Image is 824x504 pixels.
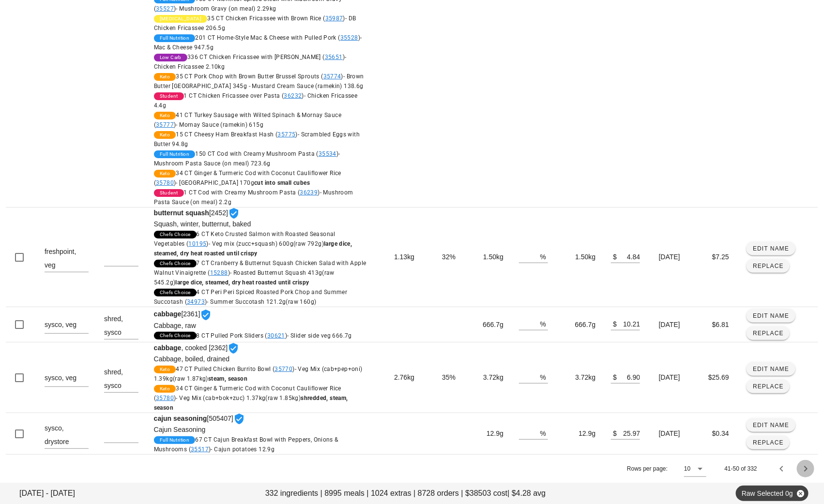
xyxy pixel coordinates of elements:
span: (raw 1.87kg) [173,375,208,382]
a: 10195 [189,240,207,247]
button: Edit Name [747,418,795,432]
td: 666.7g [463,307,511,342]
button: Edit Name [747,362,795,376]
span: 2.76kg [394,373,414,381]
span: Replace [752,383,784,390]
a: 35651 [325,54,343,60]
a: 35777 [156,121,174,128]
td: 12.9g [463,413,511,454]
span: 35 CT Chicken Fricassee with Brown Rice ( ) [154,15,356,31]
a: 35780 [156,395,174,401]
span: Replace [752,439,784,446]
span: [2452] [154,209,367,307]
a: 35774 [323,73,341,80]
span: 32% [442,253,456,261]
div: Rows per page: [627,455,706,483]
span: Student [160,189,178,197]
span: - Mornay Sauce (ramekin) 615g [176,121,264,128]
button: Previous page [773,460,790,477]
span: 15 CT Cheesy Ham Breakfast Hash ( ) [154,131,360,148]
span: $25.69 [708,373,729,381]
span: Keto [160,366,170,373]
span: Raw Selected 0g [742,486,803,501]
td: 3.72kg [463,342,511,413]
span: - [GEOGRAPHIC_DATA] 170g [176,179,310,186]
span: 336 CT Chicken Fricassee with [PERSON_NAME] ( ) [154,54,347,70]
span: 1 CT Chicken Fricassee over Pasta ( ) [154,92,358,109]
div: % [540,317,548,330]
span: Edit Name [752,422,789,429]
strong: large dice, steamed, dry heat roasted until crispy [176,279,309,286]
span: Chefs Choice [160,231,191,238]
a: 35987 [325,15,343,22]
strong: cut into small cubes [254,179,310,186]
button: Replace [747,436,790,449]
span: 7 CT Cranberry & Butternut Squash Chicken Salad with Apple Walnut Vinaigrette ( ) [154,260,366,286]
a: 35534 [319,150,336,157]
strong: cajun seasoning [154,415,207,422]
td: [DATE] [651,208,692,307]
button: Edit Name [747,309,795,323]
a: 36239 [300,189,318,196]
span: 35% [442,373,456,381]
span: - Cajun potatoes 12.9g [211,446,275,453]
span: (raw 792g) [293,240,324,247]
span: 34 CT Ginger & Turmeric Cod with Coconut Cauliflower Rice ( ) [154,170,341,186]
div: $ [611,371,617,383]
a: 35775 [278,131,296,138]
a: 34973 [187,298,205,305]
td: 1.50kg [556,208,603,307]
a: 35517 [191,446,209,453]
span: 6 CT Keto Crusted Salmon with Roasted Seasonal Vegetables ( ) [154,231,352,257]
span: Keto [160,170,170,178]
td: 666.7g [556,307,603,342]
a: 35770 [275,366,292,372]
button: Replace [747,326,790,340]
span: 47 CT Pulled Chicken Burrito Bowl ( ) [154,366,363,382]
span: 8 CT Pulled Pork Sliders ( ) [197,332,352,339]
span: Student [160,92,178,100]
span: 35 CT Pork Chop with Brown Butter Brussel Sprouts ( ) [154,73,364,89]
div: $ [611,427,617,439]
span: [2361] [154,310,367,340]
button: Replace [747,259,790,273]
span: Cajun Seasoning [154,426,206,433]
span: Chefs Choice [160,332,191,340]
span: Keto [160,73,170,81]
span: - Mushroom Pasta Sauce (on meal) 723.6g [154,150,340,167]
a: 35527 [156,5,174,12]
span: Chefs Choice [160,289,191,296]
span: Low Carb [160,54,182,61]
span: | $4.28 avg [507,488,546,499]
span: Keto [160,131,170,139]
a: 36232 [284,92,302,99]
span: 67 CT Cajun Breakfast Bowl with Peppers, Onions & Mushrooms ( ) [154,436,338,453]
span: Cabbage, boiled, drained [154,355,229,363]
span: - Mac & Cheese 947.5g [154,34,362,51]
span: (raw 1.85kg) [266,395,301,401]
div: % [540,427,548,439]
span: 41 CT Turkey Sausage with Wilted Spinach & Mornay Sauce ( ) [154,112,342,128]
span: $6.81 [712,321,729,328]
span: 150 CT Cod with Creamy Mushroom Pasta ( ) [154,150,340,167]
strong: cabbage [154,344,182,352]
td: 3.72kg [556,342,603,413]
span: $7.25 [712,253,729,261]
a: 35528 [340,34,358,41]
span: Edit Name [752,366,789,372]
span: Replace [752,330,784,337]
strong: steam, season [208,375,247,382]
span: - Summer Succotash 121.2g [207,298,317,305]
td: [DATE] [651,307,692,342]
span: 34 CT Ginger & Turmeric Cod with Coconut Cauliflower Rice ( ) [154,385,348,411]
div: 41-50 of 332 [725,464,757,473]
button: Next page [797,460,814,477]
button: Close [796,489,805,498]
span: 1.13kg [394,253,414,261]
span: 201 CT Home-Style Mac & Cheese with Pulled Pork ( ) [154,34,362,51]
span: 4 CT Peri Peri Spiced Roasted Pork Chop and Summer Succotash ( ) [154,289,348,305]
span: - Slider side veg 666.7g [287,332,352,339]
span: (raw 160g) [286,298,317,305]
a: 30621 [267,332,285,339]
span: Squash, winter, butternut, baked [154,220,251,228]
